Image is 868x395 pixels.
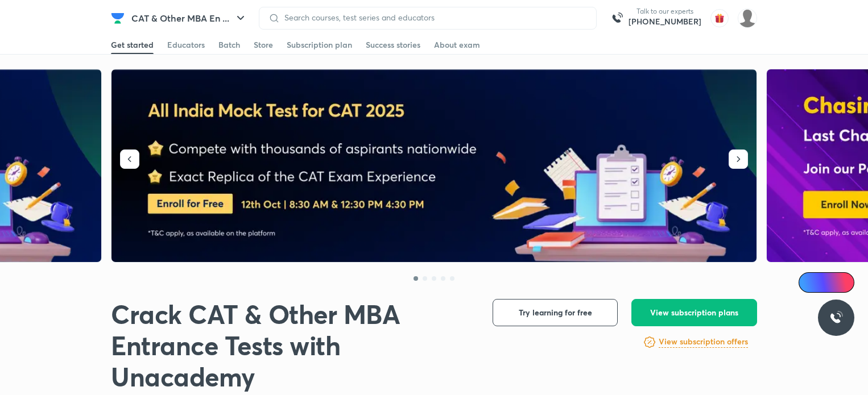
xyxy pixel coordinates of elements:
img: avatar [710,9,729,27]
input: Search courses, test series and educators [280,13,587,22]
a: [PHONE_NUMBER] [629,16,701,27]
div: Educators [167,39,205,51]
div: Get started [111,39,154,51]
span: Ai Doubts [817,278,848,287]
img: ttu [829,311,843,325]
button: View subscription plans [631,299,757,326]
div: Store [254,39,273,51]
a: Subscription plan [287,36,352,54]
a: Ai Doubts [799,272,854,293]
img: call-us [606,7,629,30]
a: View subscription offers [659,335,748,349]
span: Try learning for free [519,307,592,318]
h1: Crack CAT & Other MBA Entrance Tests with Unacademy [111,299,474,393]
a: Educators [167,36,205,54]
a: Get started [111,36,154,54]
div: Subscription plan [287,39,352,51]
a: Store [254,36,273,54]
button: Try learning for free [493,299,618,326]
div: Success stories [366,39,420,51]
p: Talk to our experts [629,7,701,16]
a: Success stories [366,36,420,54]
h6: View subscription offers [659,336,748,348]
div: About exam [434,39,480,51]
span: View subscription plans [650,307,738,318]
img: Company Logo [111,11,125,25]
button: CAT & Other MBA En ... [125,7,254,30]
div: Batch [218,39,240,51]
a: Batch [218,36,240,54]
img: Khushi Shah [738,9,757,28]
a: About exam [434,36,480,54]
img: Icon [805,278,815,287]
